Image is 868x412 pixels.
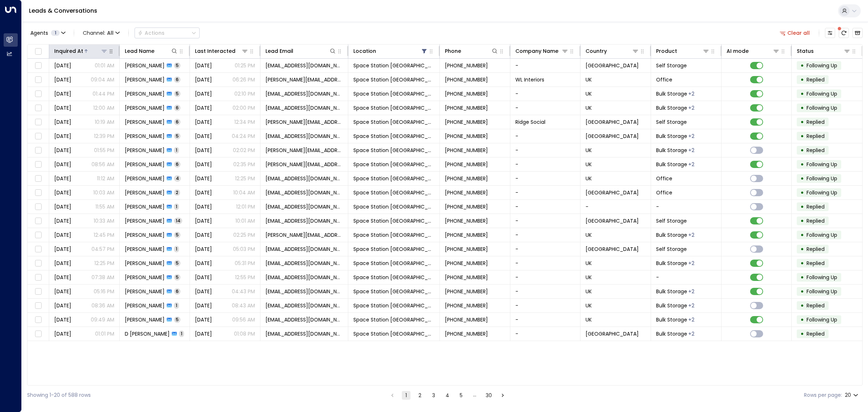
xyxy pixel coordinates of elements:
p: 12:25 PM [235,175,255,182]
span: United Kingdom [586,189,639,196]
span: Bulk Storage [656,90,687,97]
span: Space Station Wakefield [353,245,434,253]
td: - [510,256,581,270]
p: 04:57 PM [92,245,114,253]
span: Space Station Wakefield [353,175,434,182]
div: Container Storage,Self Storage [688,260,694,267]
span: UK [586,90,592,97]
div: • [800,172,804,185]
div: Lead Name [125,47,178,55]
span: 1 [174,147,179,153]
span: Mar 06, 2025 [195,104,212,112]
p: 12:34 PM [234,118,255,126]
span: +447717750590 [445,260,488,267]
p: 05:03 PM [233,245,255,253]
div: Inquired At [54,47,83,55]
span: Space Station Wakefield [353,90,434,97]
td: - [510,101,581,115]
span: Ridge Social [515,118,545,126]
span: 1 [174,203,179,210]
span: United Kingdom [586,118,639,126]
div: Last Interacted [195,47,235,55]
p: 02:10 PM [234,90,255,97]
button: Go to next page [498,391,507,400]
span: Mar 14, 2025 [54,147,71,154]
span: Mar 21, 2025 [54,217,71,224]
p: 10:19 AM [95,118,114,126]
span: Toggle select row [34,146,43,155]
span: carolarnott@icloud.com [265,274,343,281]
span: +447801300843 [445,133,488,140]
div: Container Storage,Self Storage [688,90,694,97]
span: amblerstephen@gmail.com [265,90,343,97]
button: Go to page 5 [457,391,465,400]
td: - [510,143,581,157]
span: Mar 22, 2025 [195,245,212,253]
p: 12:01 PM [236,203,255,210]
span: Toggle select row [34,174,43,183]
span: Garry Rudge [125,62,165,69]
span: Toggle select row [34,89,43,98]
span: Agents [30,30,48,35]
p: 10:33 AM [94,217,114,224]
div: Status [797,47,814,55]
span: Feb 28, 2025 [195,118,212,126]
div: • [800,88,804,100]
span: Space Station Wakefield [353,133,434,140]
span: WL Interiors [515,76,544,83]
span: Feb 21, 2025 [54,118,71,126]
div: • [800,59,804,72]
span: Apr 01, 2025 [195,161,212,168]
p: 12:00 AM [93,104,114,112]
span: 5 [174,260,180,266]
td: - [510,228,581,242]
span: United Kingdom [586,217,639,224]
td: - [651,270,722,284]
button: Go to page 4 [443,391,452,400]
span: Mar 24, 2025 [54,274,71,281]
span: 5 [174,91,180,97]
span: +447951428404 [445,189,488,196]
span: Following Up [807,231,837,239]
span: Self Storage [656,62,687,69]
p: 12:25 PM [94,260,114,267]
span: +447711645225 [445,161,488,168]
span: Mar 20, 2025 [54,189,71,196]
span: Mar 25, 2025 [195,260,212,267]
span: +447540980880 [445,231,488,239]
span: Andrew Herbert [125,133,165,140]
span: Toggle select row [34,273,43,282]
span: Mar 15, 2025 [54,161,71,168]
span: Space Station Wakefield [353,161,434,168]
td: - [651,200,722,214]
span: Bulk Storage [656,260,687,267]
span: United Kingdom [586,62,639,69]
div: 20 [845,390,860,400]
p: 08:56 AM [92,161,114,168]
div: Company Name [515,47,558,55]
span: Self Storage [656,118,687,126]
span: Brenda mugadza [125,104,165,112]
span: UK [586,274,592,281]
span: UK [586,260,592,267]
span: Mar 15, 2025 [54,175,71,182]
span: Space Station Wakefield [353,62,434,69]
span: Bulk Storage [656,104,687,112]
span: Office [656,189,672,196]
span: Lucy-atkin@hotmail.co.uk [265,231,343,239]
td: - [510,59,581,72]
span: xanthuk@msn.com [265,217,343,224]
span: Caroline Quinn [125,245,165,253]
span: Mar 07, 2025 [195,133,212,140]
div: • [800,144,804,156]
p: 11:55 AM [95,203,114,210]
span: +447578565885 [445,104,488,112]
span: Toggle select row [34,231,43,240]
span: Office [656,175,672,182]
span: UK [586,175,592,182]
button: Go to page 2 [416,391,424,400]
div: Phone [445,47,498,55]
span: Mar 27, 2025 [54,288,71,295]
button: page 1 [402,391,410,400]
span: iam7omlindley@gmail.com [265,189,343,196]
